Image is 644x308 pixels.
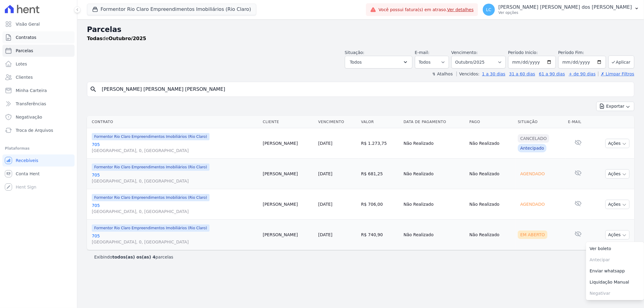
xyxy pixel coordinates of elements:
[467,159,515,189] td: Não Realizado
[16,101,46,107] span: Transferências
[16,74,33,80] span: Clientes
[318,202,332,207] a: [DATE]
[260,189,316,220] td: [PERSON_NAME]
[92,233,258,245] a: 705[GEOGRAPHIC_DATA], 0, [GEOGRAPHIC_DATA]
[359,220,401,250] td: R$ 740,90
[92,194,210,201] span: Formentor Rio Claro Empreendimentos Imobiliários (Rio Claro)
[518,170,547,178] div: Agendado
[539,71,565,76] a: 61 a 90 dias
[2,111,75,123] a: Negativação
[596,102,634,111] button: Exportar
[498,10,632,15] p: Ver opções
[467,189,515,220] td: Não Realizado
[16,21,40,27] span: Visão Geral
[509,71,535,76] a: 31 a 60 dias
[87,36,103,41] strong: Todas
[379,7,474,13] span: Você possui fatura(s) em atraso.
[318,141,332,146] a: [DATE]
[16,48,33,54] span: Parcelas
[260,116,316,128] th: Cliente
[518,144,546,152] div: Antecipado
[415,50,430,55] label: E-mail:
[16,61,27,67] span: Lotes
[16,34,36,40] span: Contratos
[16,171,40,177] span: Conta Hent
[87,24,634,35] h2: Parcelas
[2,58,75,70] a: Lotes
[432,71,453,76] label: ↯ Atalhos
[92,148,258,154] span: [GEOGRAPHIC_DATA], 0, [GEOGRAPHIC_DATA]
[2,124,75,136] a: Troca de Arquivos
[605,200,630,209] button: Ações
[92,224,210,232] span: Formentor Rio Claro Empreendimentos Imobiliários (Rio Claro)
[605,139,630,148] button: Ações
[260,220,316,250] td: [PERSON_NAME]
[586,243,644,254] a: Ver boleto
[605,230,630,240] button: Ações
[16,127,53,133] span: Troca de Arquivos
[451,50,478,55] label: Vencimento:
[87,116,260,128] th: Contrato
[482,71,505,76] a: 1 a 30 dias
[498,4,632,10] p: [PERSON_NAME] [PERSON_NAME] dos [PERSON_NAME]
[608,56,634,68] button: Aplicar
[109,36,146,41] strong: Outubro/2025
[401,128,467,159] td: Não Realizado
[2,45,75,57] a: Parcelas
[447,7,474,12] a: Ver detalhes
[92,172,258,184] a: 705[GEOGRAPHIC_DATA], 0, [GEOGRAPHIC_DATA]
[478,1,644,18] button: LC [PERSON_NAME] [PERSON_NAME] dos [PERSON_NAME] Ver opções
[359,189,401,220] td: R$ 706,00
[92,239,258,245] span: [GEOGRAPHIC_DATA], 0, [GEOGRAPHIC_DATA]
[518,134,549,143] div: Cancelado
[98,83,632,95] input: Buscar por nome do lote ou do cliente
[359,116,401,128] th: Valor
[16,157,38,164] span: Recebíveis
[350,59,362,66] span: Todos
[401,189,467,220] td: Não Realizado
[518,200,547,208] div: Agendado
[2,84,75,97] a: Minha Carteira
[467,116,515,128] th: Pago
[318,171,332,176] a: [DATE]
[5,145,72,152] div: Plataformas
[2,71,75,83] a: Clientes
[2,18,75,30] a: Visão Geral
[518,230,547,239] div: Em Aberto
[401,159,467,189] td: Não Realizado
[486,8,492,12] span: LC
[558,49,606,56] label: Período Fim:
[94,254,173,260] p: Exibindo parcelas
[92,178,258,184] span: [GEOGRAPHIC_DATA], 0, [GEOGRAPHIC_DATA]
[92,133,210,140] span: Formentor Rio Claro Empreendimentos Imobiliários (Rio Claro)
[2,98,75,110] a: Transferências
[359,159,401,189] td: R$ 681,25
[260,159,316,189] td: [PERSON_NAME]
[260,128,316,159] td: [PERSON_NAME]
[345,56,412,68] button: Todos
[87,4,256,15] button: Formentor Rio Claro Empreendimentos Imobiliários (Rio Claro)
[401,220,467,250] td: Não Realizado
[566,116,591,128] th: E-mail
[467,220,515,250] td: Não Realizado
[90,86,97,93] i: search
[359,128,401,159] td: R$ 1.273,75
[87,35,146,42] p: de
[605,169,630,179] button: Ações
[508,50,538,55] label: Período Inicío:
[92,141,258,154] a: 705[GEOGRAPHIC_DATA], 0, [GEOGRAPHIC_DATA]
[598,71,634,76] a: ✗ Limpar Filtros
[515,116,566,128] th: Situação
[112,255,155,259] b: todos(as) os(as) 4
[92,164,210,171] span: Formentor Rio Claro Empreendimentos Imobiliários (Rio Claro)
[457,71,479,76] label: Vencidos:
[16,114,42,120] span: Negativação
[318,232,332,237] a: [DATE]
[467,128,515,159] td: Não Realizado
[2,154,75,167] a: Recebíveis
[401,116,467,128] th: Data de Pagamento
[569,71,596,76] a: + de 90 dias
[92,202,258,214] a: 705[GEOGRAPHIC_DATA], 0, [GEOGRAPHIC_DATA]
[92,208,258,214] span: [GEOGRAPHIC_DATA], 0, [GEOGRAPHIC_DATA]
[2,31,75,43] a: Contratos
